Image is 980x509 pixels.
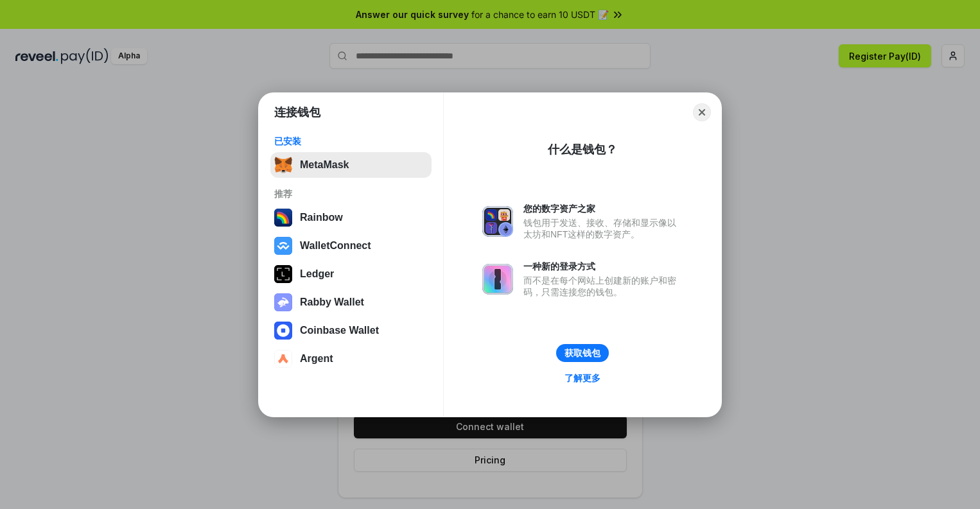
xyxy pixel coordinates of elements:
button: Coinbase Wallet [270,318,432,343]
button: Rabby Wallet [270,289,432,315]
img: svg+xml,%3Csvg%20width%3D%2228%22%20height%3D%2228%22%20viewBox%3D%220%200%2028%2028%22%20fill%3D... [274,322,292,340]
div: Rabby Wallet [300,297,364,308]
img: svg+xml,%3Csvg%20width%3D%2228%22%20height%3D%2228%22%20viewBox%3D%220%200%2028%2028%22%20fill%3D... [274,237,292,255]
button: Ledger [270,261,432,287]
div: 了解更多 [564,372,600,384]
button: WalletConnect [270,233,432,259]
div: 已安装 [274,135,428,147]
div: WalletConnect [300,240,371,252]
button: MetaMask [270,152,432,178]
img: svg+xml,%3Csvg%20width%3D%2228%22%20height%3D%2228%22%20viewBox%3D%220%200%2028%2028%22%20fill%3D... [274,350,292,368]
div: Argent [300,353,333,365]
div: 您的数字资产之家 [523,203,683,214]
button: Close [693,103,711,121]
div: 一种新的登录方式 [523,261,683,272]
div: 什么是钱包？ [548,142,617,157]
div: 而不是在每个网站上创建新的账户和密码，只需连接您的钱包。 [523,275,683,298]
div: 钱包用于发送、接收、存储和显示像以太坊和NFT这样的数字资产。 [523,217,683,240]
h1: 连接钱包 [274,105,320,120]
button: Argent [270,346,432,372]
img: svg+xml,%3Csvg%20xmlns%3D%22http%3A%2F%2Fwww.w3.org%2F2000%2Fsvg%22%20fill%3D%22none%22%20viewBox... [482,206,513,237]
img: svg+xml,%3Csvg%20xmlns%3D%22http%3A%2F%2Fwww.w3.org%2F2000%2Fsvg%22%20width%3D%2228%22%20height%3... [274,265,292,283]
button: Rainbow [270,205,432,230]
button: 获取钱包 [556,344,609,362]
a: 了解更多 [557,370,608,386]
div: 获取钱包 [564,347,600,359]
div: 推荐 [274,188,428,200]
div: MetaMask [300,159,349,171]
img: svg+xml,%3Csvg%20fill%3D%22none%22%20height%3D%2233%22%20viewBox%3D%220%200%2035%2033%22%20width%... [274,156,292,174]
div: Rainbow [300,212,343,223]
img: svg+xml,%3Csvg%20xmlns%3D%22http%3A%2F%2Fwww.w3.org%2F2000%2Fsvg%22%20fill%3D%22none%22%20viewBox... [274,293,292,311]
img: svg+xml,%3Csvg%20xmlns%3D%22http%3A%2F%2Fwww.w3.org%2F2000%2Fsvg%22%20fill%3D%22none%22%20viewBox... [482,264,513,295]
img: svg+xml,%3Csvg%20width%3D%22120%22%20height%3D%22120%22%20viewBox%3D%220%200%20120%20120%22%20fil... [274,209,292,227]
div: Coinbase Wallet [300,325,379,336]
div: Ledger [300,268,334,280]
